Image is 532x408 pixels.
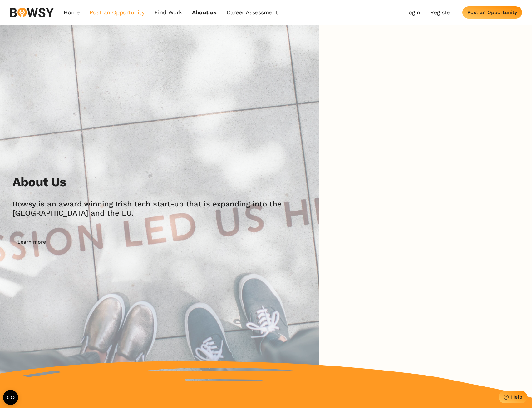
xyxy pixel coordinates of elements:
[430,9,452,16] a: Register
[64,9,80,16] a: Home
[511,394,522,400] div: Help
[12,175,66,190] h2: About Us
[405,9,420,16] a: Login
[499,391,527,403] button: Help
[12,236,51,248] button: Learn more
[3,390,18,405] button: Open CMP widget
[10,8,54,17] img: svg%3e
[462,6,522,19] button: Post an Opportunity
[227,9,278,16] a: Career Assessment
[12,200,307,218] h2: Bowsy is an award winning Irish tech start-up that is expanding into the [GEOGRAPHIC_DATA] and th...
[467,9,517,15] div: Post an Opportunity
[17,239,46,245] div: Learn more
